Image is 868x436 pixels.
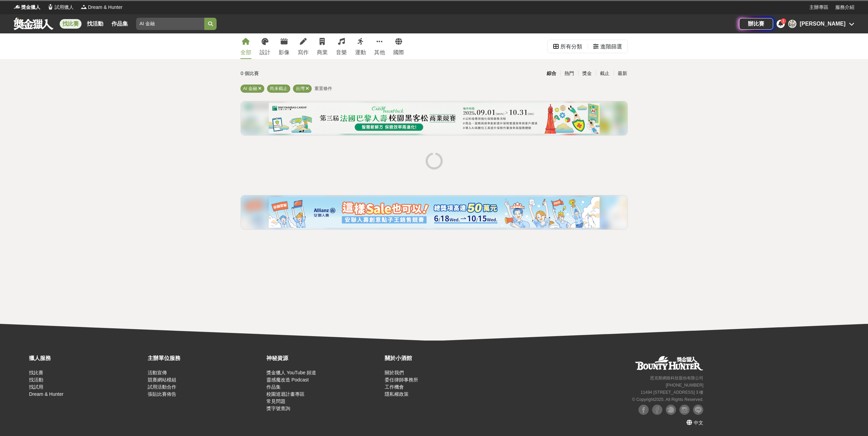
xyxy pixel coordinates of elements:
div: 綜合 [543,67,560,79]
img: Facebook [652,405,662,415]
span: 重置條件 [314,86,332,91]
div: 進階篩選 [600,40,622,54]
div: 影像 [279,48,290,57]
img: Instagram [679,405,690,415]
a: 作品集 [266,384,281,390]
img: Logo [14,3,20,10]
a: Logo獎金獵人 [14,4,40,11]
img: cf4fb443-4ad2-4338-9fa3-b46b0bf5d316.png [269,197,600,228]
div: 商業 [317,48,328,57]
div: 國際 [393,48,404,57]
a: 關於我們 [385,370,404,375]
small: 11494 [STREET_ADDRESS] 3 樓 [641,390,703,395]
div: 主辦單位服務 [148,354,263,362]
a: 國際 [393,33,404,59]
a: 張貼比賽佈告 [148,391,176,397]
a: 找比賽 [60,19,82,29]
div: 熱門 [560,67,578,79]
a: 工作機會 [385,384,404,390]
div: 獵人服務 [29,354,144,362]
small: © Copyright 2025 . All Rights Reserved. [632,397,703,402]
a: 委任律師事務所 [385,377,418,382]
span: 中文 [694,420,703,425]
a: 常見問題 [266,399,285,404]
a: 全部 [240,33,251,59]
div: 所有分類 [560,40,582,54]
a: 試用活動合作 [148,384,176,390]
div: 最新 [614,67,631,79]
a: 校園巡迴計畫專區 [266,391,305,397]
span: 獎金獵人 [21,4,40,11]
a: 服務介紹 [835,4,854,11]
img: LINE [693,405,703,415]
img: c5de0e1a-e514-4d63-bbd2-29f80b956702.png [269,103,600,134]
div: 全部 [240,48,251,57]
div: 設計 [260,48,270,57]
a: 音樂 [336,33,347,59]
a: 競賽網站模組 [148,377,176,382]
a: 其他 [374,33,385,59]
img: Plurk [666,405,676,415]
div: 其他 [374,48,385,57]
span: 台灣 [296,86,305,91]
span: 尚未截止 [270,86,288,91]
input: 2025土地銀行校園金融創意挑戰賽：從你出發 開啟智慧金融新頁 [136,18,204,30]
img: Logo [80,3,87,10]
span: 試用獵人 [55,4,74,11]
a: Dream & Hunter [29,391,63,397]
a: 找比賽 [29,370,43,375]
a: 商業 [317,33,328,59]
img: Facebook [638,405,649,415]
img: Logo [47,3,54,10]
a: 活動宣傳 [148,370,167,375]
span: 1 [782,19,784,23]
small: 恩克斯網路科技股份有限公司 [650,376,703,380]
a: LogoDream & Hunter [80,4,122,11]
div: 關於小酒館 [385,354,500,362]
a: Logo試用獵人 [47,4,74,11]
a: 辦比賽 [739,18,773,30]
a: 獎金獵人 YouTube 頻道 [266,370,317,375]
a: 找活動 [84,19,106,29]
a: 主辦專區 [809,4,828,11]
div: 寫作 [298,48,309,57]
a: 靈感魔改造 Podcast [266,377,309,382]
div: 音樂 [336,48,347,57]
div: 曾 [788,20,796,28]
a: 獎字號查詢 [266,406,290,411]
a: 隱私權政策 [385,391,409,397]
a: 找活動 [29,377,43,382]
div: 獎金 [578,67,596,79]
div: [PERSON_NAME] [800,20,845,28]
a: 找試用 [29,384,43,390]
span: AI 金融 [243,86,258,91]
a: 設計 [260,33,270,59]
a: 影像 [279,33,290,59]
div: 神秘資源 [266,354,382,362]
a: 寫作 [298,33,309,59]
a: 作品集 [109,19,131,29]
div: 0 個比賽 [241,67,369,79]
a: 運動 [355,33,366,59]
div: 運動 [355,48,366,57]
span: Dream & Hunter [88,4,122,11]
small: [PHONE_NUMBER] [666,383,703,388]
div: 截止 [596,67,614,79]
